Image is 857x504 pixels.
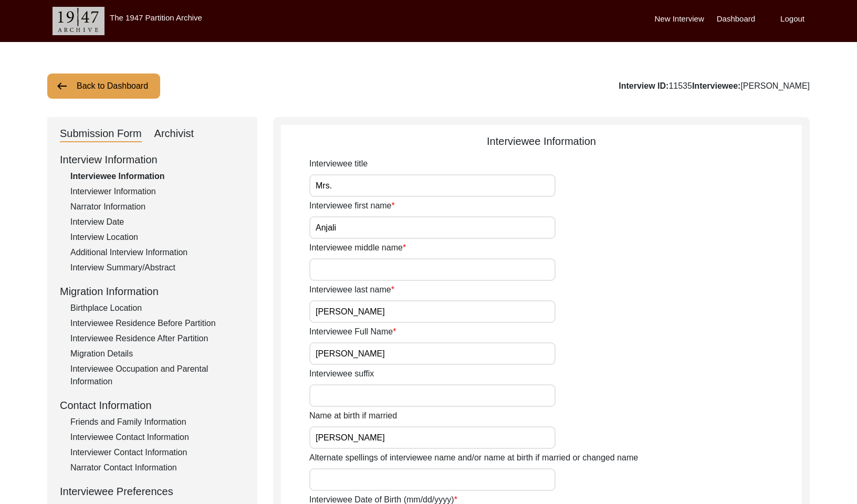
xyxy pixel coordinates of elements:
[110,13,202,22] label: The 1947 Partition Archive
[655,13,704,25] label: New Interview
[70,348,245,360] div: Migration Details
[60,397,245,413] div: Contact Information
[70,317,245,330] div: Interviewee Residence Before Partition
[70,446,245,459] div: Interviewer Contact Information
[309,325,396,338] label: Interviewee Full Name
[70,216,245,228] div: Interview Date
[70,185,245,198] div: Interviewer Information
[70,363,245,388] div: Interviewee Occupation and Parental Information
[70,302,245,314] div: Birthplace Location
[70,246,245,259] div: Additional Interview Information
[70,231,245,244] div: Interview Location
[309,451,638,464] label: Alternate spellings of interviewee name and/or name at birth if married or changed name
[717,13,755,25] label: Dashboard
[60,125,142,142] div: Submission Form
[70,332,245,345] div: Interviewee Residence After Partition
[309,157,368,170] label: Interviewee title
[70,261,245,274] div: Interview Summary/Abstract
[619,81,668,90] b: Interview ID:
[60,152,245,167] div: Interview Information
[60,484,245,499] div: Interviewee Preferences
[70,201,245,213] div: Narrator Information
[309,199,395,212] label: Interviewee first name
[309,367,374,380] label: Interviewee suffix
[70,416,245,428] div: Friends and Family Information
[53,7,104,35] img: header-logo.png
[281,133,802,149] div: Interviewee Information
[619,80,810,92] div: 11535 [PERSON_NAME]
[309,409,397,422] label: Name at birth if married
[70,461,245,474] div: Narrator Contact Information
[60,283,245,299] div: Migration Information
[780,13,804,25] label: Logout
[70,431,245,444] div: Interviewee Contact Information
[309,283,394,296] label: Interviewee last name
[309,241,406,254] label: Interviewee middle name
[154,125,194,142] div: Archivist
[56,80,68,92] img: arrow-left.png
[70,170,245,183] div: Interviewee Information
[47,73,160,99] button: Back to Dashboard
[692,81,740,90] b: Interviewee:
